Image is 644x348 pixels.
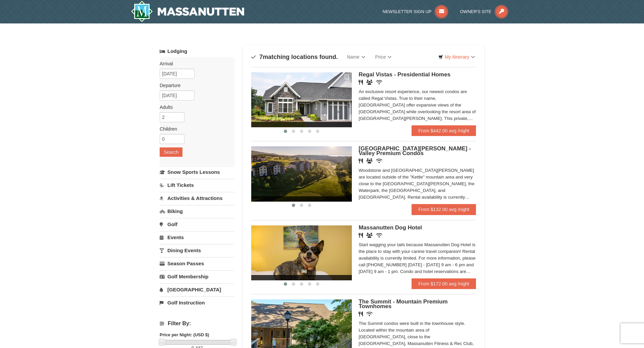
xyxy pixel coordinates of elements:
[160,192,234,204] a: Activities & Attractions
[160,205,234,217] a: Biking
[160,231,234,243] a: Events
[366,80,373,85] i: Banquet Facilities
[460,9,492,14] span: Owner's Site
[259,54,263,60] span: 7
[383,9,432,14] span: Newsletter Sign Up
[376,80,382,85] i: Wireless Internet (free)
[160,104,229,111] label: Adults
[160,218,234,230] a: Golf
[366,233,373,238] i: Banquet Facilities
[359,311,363,317] i: Restaurant
[160,147,182,157] button: Search
[359,167,476,201] div: Woodstone and [GEOGRAPHIC_DATA][PERSON_NAME] are located outside of the "Kettle" mountain area an...
[160,270,234,283] a: Golf Membership
[366,158,373,163] i: Banquet Facilities
[359,224,422,231] span: Massanutten Dog Hotel
[160,179,234,191] a: Lift Tickets
[359,88,476,122] div: An exclusive resort experience, our newest condos are called Regal Vistas. True to their name, [G...
[359,80,363,85] i: Restaurant
[359,158,363,163] i: Restaurant
[359,298,447,309] span: The Summit - Mountain Premium Townhomes
[359,233,363,238] i: Restaurant
[342,50,370,64] a: Name
[160,257,234,270] a: Season Passes
[412,204,476,215] a: From $132.00 avg /night
[359,241,476,275] div: Start wagging your tails because Massanutten Dog Hotel is the place to stay with your canine trav...
[131,1,244,22] img: Massanutten Resort Logo
[412,125,476,136] a: From $442.00 avg /night
[131,1,244,22] a: Massanutten Resort
[160,321,234,327] h4: Filter By:
[460,9,508,14] a: Owner's Site
[376,233,382,238] i: Wireless Internet (free)
[160,244,234,257] a: Dining Events
[383,9,448,14] a: Newsletter Sign Up
[160,332,209,337] strong: Price per Night: (USD $)
[160,296,234,309] a: Golf Instruction
[370,50,397,64] a: Price
[412,278,476,289] a: From $172.00 avg /night
[160,45,234,57] a: Lodging
[160,166,234,178] a: Snow Sports Lessons
[376,158,382,163] i: Wireless Internet (free)
[160,60,229,67] label: Arrival
[434,52,479,62] a: My Itinerary
[160,82,229,89] label: Departure
[359,145,471,156] span: [GEOGRAPHIC_DATA][PERSON_NAME] - Valley Premium Condos
[251,54,338,60] h4: matching locations found.
[160,126,229,132] label: Children
[366,311,373,317] i: Wireless Internet (free)
[160,283,234,296] a: [GEOGRAPHIC_DATA]
[359,71,450,78] span: Regal Vistas - Presidential Homes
